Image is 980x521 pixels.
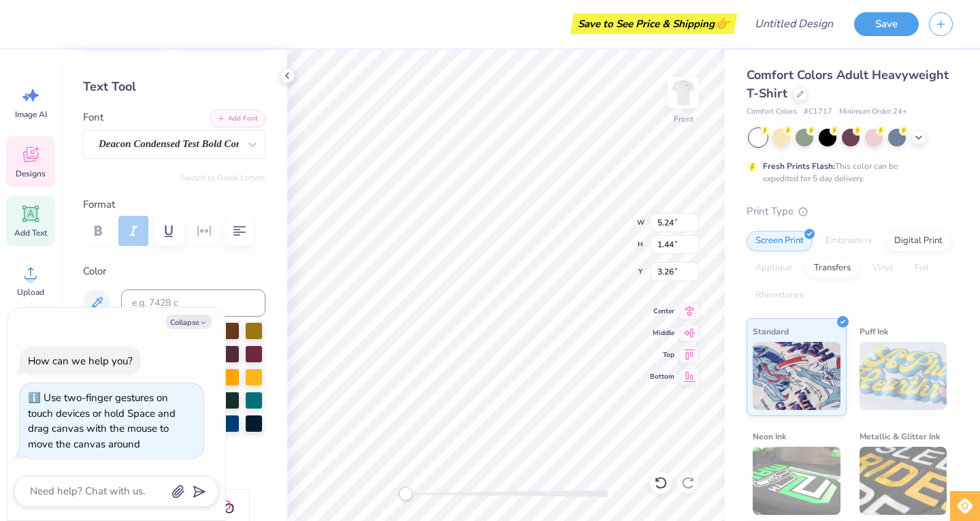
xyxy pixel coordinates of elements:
[670,79,697,106] img: Front
[747,231,813,251] div: Screen Print
[763,160,930,185] div: This color can be expedited for 5 day delivery.
[747,67,949,101] span: Comfort Colors Adult Heavyweight T-Shirt
[747,204,953,219] div: Print Type
[399,487,412,501] div: Accessibility label
[83,264,265,279] label: Color
[854,12,919,36] button: Save
[674,113,693,125] div: Front
[650,306,674,317] span: Center
[83,78,265,96] div: Text Tool
[28,391,176,451] div: Use two-finger gestures on touch devices or hold Space and drag canvas with the mouse to move the...
[14,227,47,238] span: Add Text
[715,15,730,31] span: 👉
[860,324,888,338] span: Puff Ink
[817,231,881,251] div: Embroidery
[753,429,786,443] span: Neon Ink
[16,168,46,179] span: Designs
[753,324,789,338] span: Standard
[864,258,902,279] div: Vinyl
[753,342,840,410] img: Standard
[763,161,835,172] strong: Fresh Prints Flash:
[574,14,734,34] div: Save to See Price & Shipping
[747,285,813,306] div: Rhinestones
[804,106,832,118] span: # C1717
[210,110,265,127] button: Add Font
[650,371,674,382] span: Bottom
[805,258,860,279] div: Transfers
[15,109,47,120] span: Image AI
[753,447,840,515] img: Neon Ink
[83,110,103,125] label: Font
[17,287,44,298] span: Upload
[747,258,801,279] div: Applique
[650,328,674,338] span: Middle
[28,354,133,368] div: How can we help you?
[860,429,940,443] span: Metallic & Glitter Ink
[121,289,265,317] input: e.g. 7428 c
[744,10,844,37] input: Untitled Design
[83,197,265,212] label: Format
[180,172,265,183] button: Switch to Greek Letters
[650,349,674,360] span: Top
[747,106,797,118] span: Comfort Colors
[860,447,947,515] img: Metallic & Glitter Ink
[860,342,947,410] img: Puff Ink
[166,315,212,329] button: Collapse
[906,258,938,279] div: Foil
[885,231,951,251] div: Digital Print
[839,106,907,118] span: Minimum Order: 24 +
